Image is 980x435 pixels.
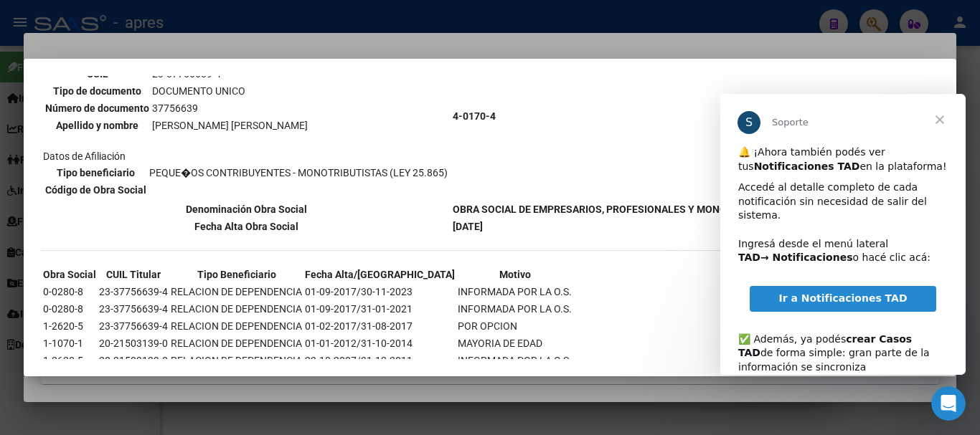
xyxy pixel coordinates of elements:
[42,219,451,234] th: Fecha Alta Obra Social
[304,353,456,368] td: 23-10-2007/31-12-2011
[42,318,97,334] td: 1-2620-5
[457,335,573,351] td: MAYORIA DE EDAD
[42,32,451,200] td: Datos personales Datos de Afiliación
[98,335,169,351] td: 20-21503139-0
[44,83,150,99] th: Tipo de documento
[170,335,303,351] td: RELACION DE DEPENDENCIA
[42,353,97,368] td: 1-2620-5
[453,221,483,232] b: [DATE]
[457,284,573,300] td: INFORMADA POR LA O.S.
[170,318,303,334] td: RELACION DE DEPENDENCIA
[304,318,456,334] td: 01-02-2017/31-08-2017
[44,118,150,133] th: Apellido y nombre
[98,267,169,282] th: CUIL Titular
[453,204,790,215] b: OBRA SOCIAL DE EMPRESARIOS, PROFESIONALES Y MONOTRIBUTISTAS
[170,353,303,368] td: RELACION DE DEPENDENCIA
[304,335,456,351] td: 01-01-2012/31-10-2014
[151,118,308,133] td: [PERSON_NAME] [PERSON_NAME]
[170,267,303,282] th: Tipo Beneficiario
[44,100,150,116] th: Número de documento
[931,386,966,421] iframe: Intercom live chat
[304,267,456,282] th: Fecha Alta/[GEOGRAPHIC_DATA]
[453,110,496,122] b: 4-0170-4
[42,284,97,300] td: 0-0280-8
[98,301,169,317] td: 23-37756639-4
[457,318,573,334] td: POR OPCION
[98,353,169,368] td: 20-21503139-0
[98,318,169,334] td: 23-37756639-4
[42,267,97,282] th: Obra Social
[42,201,451,217] th: Denominación Obra Social
[18,224,227,322] div: ✅ Además, ya podés de forma simple: gran parte de la información se sincroniza automáticamente y ...
[44,165,147,181] th: Tipo beneficiario
[304,301,456,317] td: 01-09-2017/31-01-2021
[170,301,303,317] td: RELACION DE DEPENDENCIA
[457,301,573,317] td: INFORMADA POR LA O.S.
[98,284,169,300] td: 23-37756639-4
[149,165,448,181] td: PEQUE�OS CONTRIBUYENTES - MONOTRIBUTISTAS (LEY 25.865)
[44,182,147,198] th: Código de Obra Social
[170,284,303,300] td: RELACION DE DEPENDENCIA
[304,284,456,300] td: 01-09-2017/30-11-2023
[720,94,966,375] iframe: Intercom live chat mensaje
[151,100,308,116] td: 37756639
[42,335,97,351] td: 1-1070-1
[42,301,97,317] td: 0-0280-8
[151,83,308,99] td: DOCUMENTO UNICO
[457,267,573,282] th: Motivo
[457,353,573,368] td: INFORMADA POR LA O.S.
